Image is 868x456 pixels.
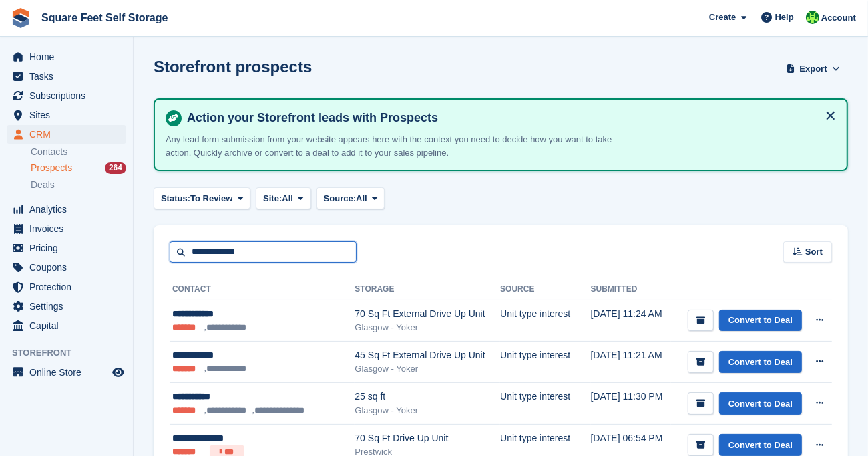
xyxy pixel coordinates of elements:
span: Export [800,62,827,76]
h4: Action your Storefront leads with Prospects [182,110,836,126]
th: Storage [355,279,500,300]
span: Tasks [29,67,110,86]
span: Online Store [29,363,110,382]
div: 70 Sq Ft Drive Up Unit [355,431,500,445]
img: stora-icon-8386f47178a22dfd0bd8f6a31ec36ba5ce8667c1dd55bd0f319d3a0aa187defe.svg [11,8,31,28]
div: 70 Sq Ft External Drive Up Unit [355,307,500,321]
span: Coupons [29,258,110,277]
a: menu [7,316,126,335]
a: menu [7,86,126,105]
th: Submitted [591,279,671,300]
span: Sites [29,106,110,124]
span: Create [709,11,736,24]
a: menu [7,125,126,144]
td: [DATE] 11:24 AM [591,300,671,342]
a: menu [7,67,126,86]
span: Sort [805,245,823,259]
div: Glasgow - Yoker [355,362,500,376]
td: Unit type interest [500,383,590,425]
a: menu [7,258,126,277]
a: Convert to Deal [719,392,802,415]
span: CRM [29,125,110,144]
span: Source: [324,192,356,205]
div: 25 sq ft [355,390,500,404]
div: Glasgow - Yoker [355,321,500,334]
span: Settings [29,297,110,316]
a: menu [7,106,126,124]
a: Convert to Deal [719,310,802,332]
span: Deals [31,179,55,191]
span: Help [775,11,794,24]
div: Glasgow - Yoker [355,404,500,417]
span: Capital [29,316,110,335]
button: Source: All [316,187,385,209]
a: Convert to Deal [719,434,802,456]
span: Prospects [31,162,72,175]
button: Site: All [256,187,311,209]
span: Invoices [29,219,110,238]
span: Status: [161,192,190,205]
th: Source [500,279,590,300]
button: Status: To Review [154,187,250,209]
span: Account [821,11,856,25]
div: 264 [105,162,126,174]
th: Contact [170,279,355,300]
a: Contacts [31,146,126,158]
td: [DATE] 11:21 AM [591,342,671,383]
td: Unit type interest [500,342,590,383]
a: Deals [31,178,126,192]
p: Any lead form submission from your website appears here with the context you need to decide how y... [166,133,633,159]
a: menu [7,363,126,382]
a: Preview store [110,364,126,380]
td: Unit type interest [500,300,590,342]
a: menu [7,297,126,316]
a: menu [7,219,126,238]
span: Home [29,47,110,66]
a: Square Feet Self Storage [36,7,173,29]
span: All [282,192,293,205]
span: Analytics [29,200,110,219]
span: To Review [190,192,232,205]
span: Site: [263,192,282,205]
a: Convert to Deal [719,351,802,373]
a: menu [7,200,126,219]
span: Protection [29,277,110,296]
a: menu [7,277,126,296]
a: menu [7,47,126,66]
span: Storefront [12,346,133,360]
span: All [356,192,367,205]
td: [DATE] 11:30 PM [591,383,671,425]
a: Prospects 264 [31,161,126,175]
span: Pricing [29,239,110,257]
button: Export [784,58,843,80]
h1: Storefront prospects [154,58,312,76]
span: Subscriptions [29,86,110,105]
a: menu [7,239,126,257]
img: Lorraine Cassidy [806,11,819,24]
div: 45 Sq Ft External Drive Up Unit [355,348,500,362]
